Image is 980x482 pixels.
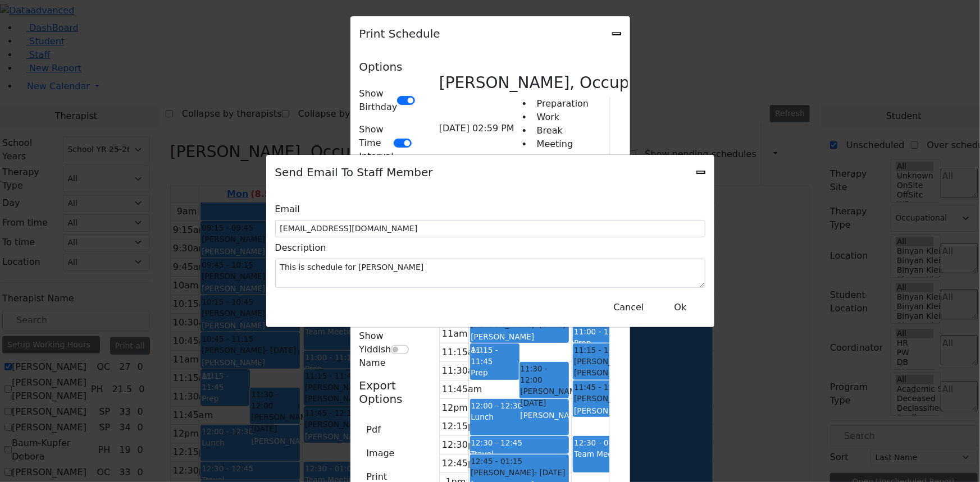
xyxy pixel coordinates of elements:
[606,297,651,318] button: Close
[275,164,433,181] h5: Send Email To Staff Member
[660,297,701,318] button: Close
[275,237,326,259] label: Description
[275,199,300,220] label: Email
[696,171,705,174] button: Close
